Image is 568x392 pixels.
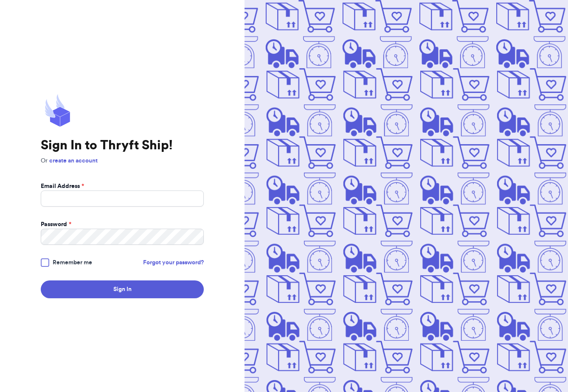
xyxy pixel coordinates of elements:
button: Sign In [41,280,204,298]
label: Password [41,220,71,229]
span: Remember me [53,258,92,267]
p: Or [41,157,204,165]
h1: Sign In to Thryft Ship! [41,138,204,153]
label: Email Address [41,182,84,190]
a: Forgot your password? [143,258,204,267]
a: create an account [49,158,98,164]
